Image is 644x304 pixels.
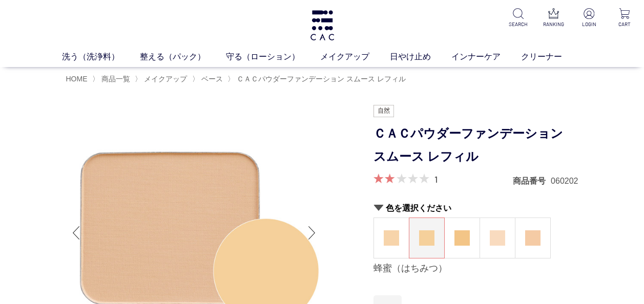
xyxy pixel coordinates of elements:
span: 商品一覧 [101,75,130,83]
a: HOME [66,75,88,83]
img: 桜（さくら） [490,230,505,246]
dd: 060202 [551,176,578,186]
dl: 蜂蜜（はちみつ） [409,218,445,258]
a: 日やけ止め [390,51,451,63]
li: 〉 [135,74,190,84]
img: 薄紅（うすべに） [525,230,541,246]
a: クリーナー [521,51,583,63]
li: 〉 [192,74,225,84]
a: RANKING [543,8,565,28]
li: 〉 [227,74,408,84]
p: LOGIN [578,20,600,28]
a: 桜（さくら） [480,218,515,258]
li: 〉 [92,74,133,84]
a: CART [613,8,636,28]
img: logo [309,10,336,40]
p: CART [613,20,636,28]
a: ＣＡＣパウダーファンデーション スムース レフィル [235,75,406,83]
a: メイクアップ [142,75,187,83]
div: Next slide [302,212,322,253]
a: LOGIN [578,8,600,28]
img: 生成（きなり） [384,230,399,246]
dl: 薄紅（うすべに） [515,218,551,258]
img: 自然 [373,105,394,117]
div: 蜂蜜（はちみつ） [373,263,578,275]
a: ベース [199,75,223,83]
dt: 商品番号 [513,176,551,186]
a: メイクアップ [320,51,390,63]
dl: 桜（さくら） [480,218,515,258]
div: Previous slide [66,212,87,253]
a: 小麦（こむぎ） [445,218,480,258]
dl: 小麦（こむぎ） [444,218,480,258]
a: SEARCH [507,8,530,28]
h1: ＣＡＣパウダーファンデーション スムース レフィル [373,122,578,168]
h2: 色を選択ください [373,203,578,213]
a: 守る（ローション） [226,51,320,63]
img: 小麦（こむぎ） [454,230,470,246]
span: ＣＡＣパウダーファンデーション スムース レフィル [237,75,406,83]
span: ベース [201,75,223,83]
a: 洗う（洗浄料） [62,51,140,63]
a: インナーケア [451,51,521,63]
a: 商品一覧 [99,75,130,83]
img: 蜂蜜（はちみつ） [419,230,434,246]
a: 1 [434,173,438,185]
a: 生成（きなり） [374,218,409,258]
a: 整える（パック） [140,51,226,63]
a: 薄紅（うすべに） [515,218,550,258]
p: SEARCH [507,20,530,28]
p: RANKING [543,20,565,28]
span: メイクアップ [144,75,187,83]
